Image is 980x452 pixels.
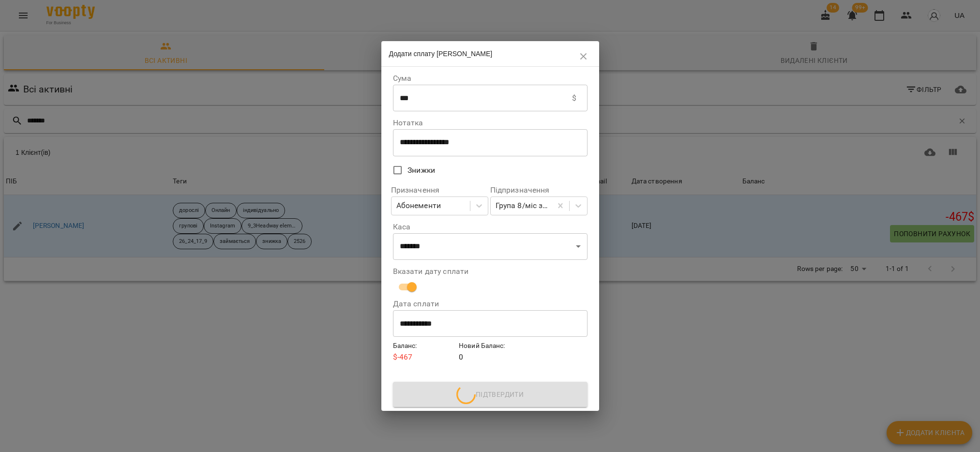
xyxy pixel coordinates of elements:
[393,351,455,363] p: $ -467
[393,223,588,231] label: Каса
[407,165,435,176] span: Знижки
[457,339,523,364] div: 0
[393,341,455,351] h6: Баланс :
[496,200,553,212] div: Група 8/міс знижка 1870грн
[389,50,493,58] span: Додати сплату [PERSON_NAME]
[490,186,588,194] label: Підпризначення
[396,200,441,212] div: Абонементи
[393,119,588,127] label: Нотатка
[572,92,576,104] p: $
[393,268,588,275] label: Вказати дату сплати
[393,300,588,308] label: Дата сплати
[393,75,588,82] label: Сума
[459,341,521,351] h6: Новий Баланс :
[391,186,488,194] label: Призначення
